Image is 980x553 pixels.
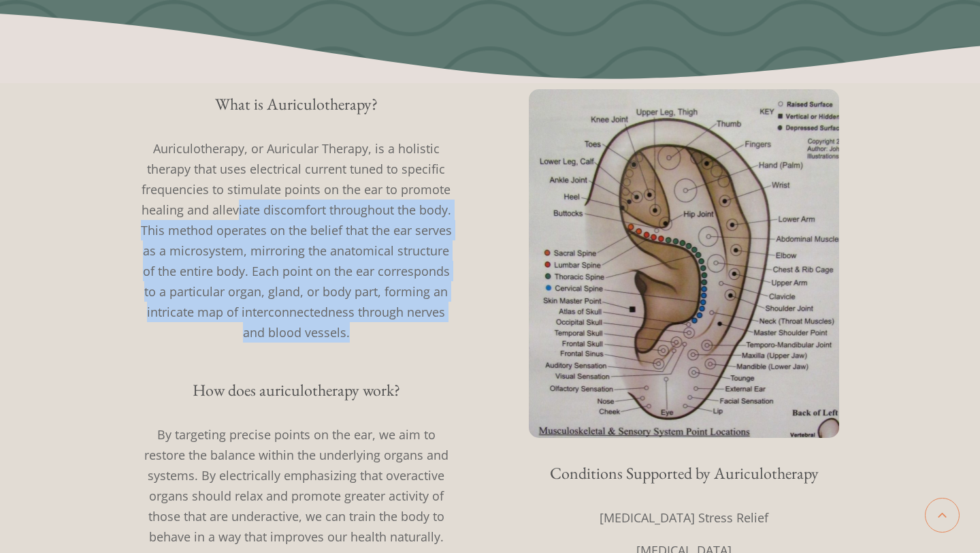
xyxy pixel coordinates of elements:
h2: What is Auriculotherapy? [136,96,456,112]
a: Scroll to top [925,498,960,533]
p: Auriculotherapy, or Auricular Therapy, is a holistic therapy that uses electrical current tuned t... [136,138,456,343]
p: [MEDICAL_DATA] Stress Relief [497,507,871,528]
p: By targeting precise points on the ear, we aim to restore the balance within the underlying organ... [136,424,456,547]
h2: Conditions Supported by Auriculotherapy [497,465,871,481]
h2: How does auriculotherapy work? [136,382,456,398]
